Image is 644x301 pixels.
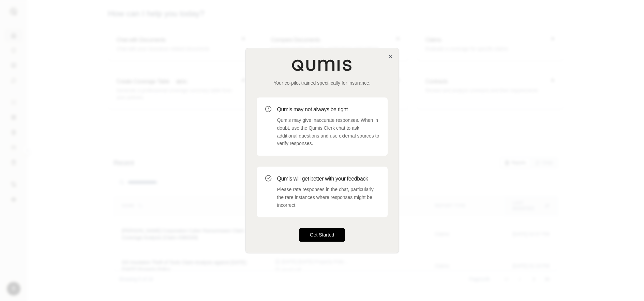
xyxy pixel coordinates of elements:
p: Please rate responses in the chat, particularly the rare instances where responses might be incor... [277,186,379,209]
h3: Qumis may not always be right [277,105,379,114]
p: Your co-pilot trained specifically for insurance. [257,80,388,86]
img: Qumis Logo [291,59,353,71]
p: Qumis may give inaccurate responses. When in doubt, use the Qumis Clerk chat to ask additional qu... [277,116,379,147]
h3: Qumis will get better with your feedback [277,175,379,183]
button: Get Started [299,228,345,242]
